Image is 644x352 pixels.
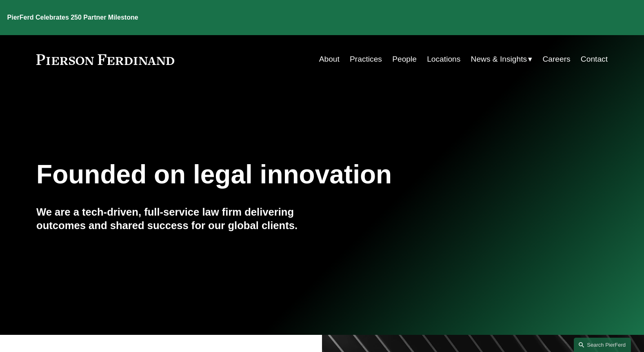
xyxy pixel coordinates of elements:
a: folder dropdown [471,51,533,67]
a: People [392,51,417,67]
a: Careers [542,51,570,67]
h4: We are a tech-driven, full-service law firm delivering outcomes and shared success for our global... [36,205,322,232]
span: News & Insights [471,52,527,67]
a: Contact [581,51,608,67]
strong: PierFerd Celebrates 250 Partner Milestone [7,14,138,21]
a: Practices [350,51,382,67]
a: Locations [427,51,460,67]
a: Search this site [574,338,631,352]
h1: Founded on legal innovation [36,160,513,189]
a: About [319,51,340,67]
